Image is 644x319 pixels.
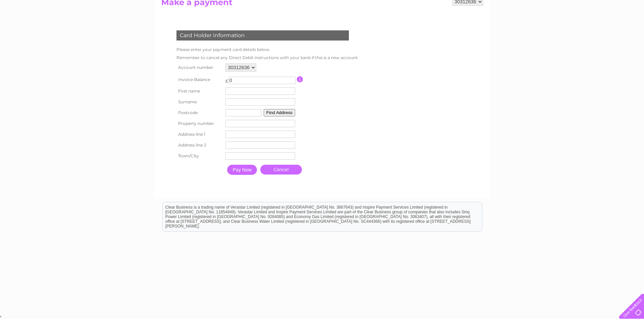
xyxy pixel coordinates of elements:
td: Please enter your payment card details below. [175,46,360,54]
th: Property number [175,118,224,129]
img: logo.png [23,18,57,38]
div: Clear Business is a trading name of Verastar Limited (registered in [GEOGRAPHIC_DATA] No. 3667643... [163,4,482,33]
a: Water [525,29,538,34]
a: Contact [599,29,616,34]
th: Address line 1 [175,129,224,140]
a: 0333 014 3131 [517,3,563,12]
th: Town/City [175,151,224,161]
a: Telecoms [561,29,581,34]
td: Remember to cancel any Direct Debit instructions with your bank if this is a new account. [175,54,360,62]
th: Postcode [175,107,224,118]
th: Account number [175,62,224,73]
a: Blog [585,29,595,34]
a: Energy [542,29,557,34]
button: Find Address [264,109,295,116]
a: Cancel [260,165,302,175]
input: Pay Now [227,165,257,175]
input: Information [297,76,303,82]
th: Address line 2 [175,140,224,151]
td: £ [225,75,228,83]
th: Invoice Balance [175,73,224,86]
a: Log out [622,29,638,34]
th: First name [175,86,224,97]
div: Card Holder Information [176,30,349,41]
th: Surname [175,97,224,107]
